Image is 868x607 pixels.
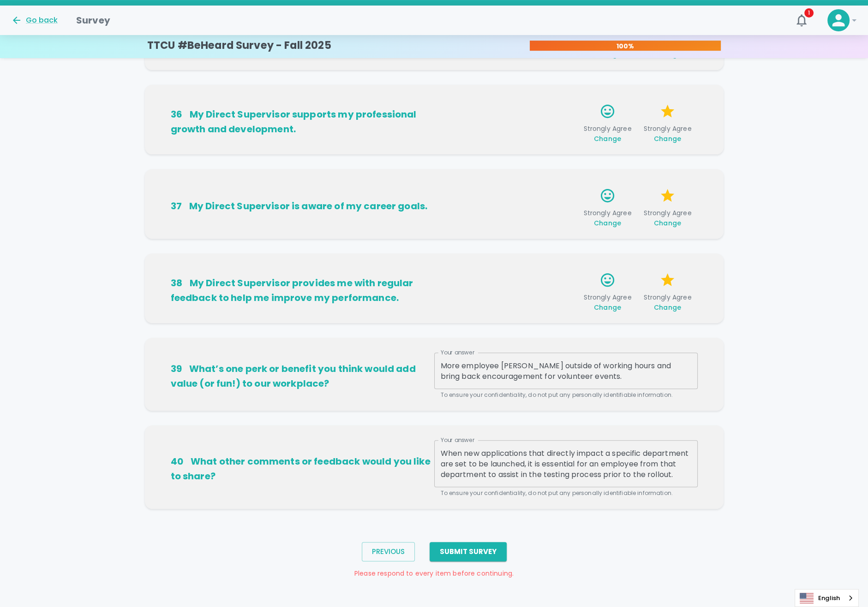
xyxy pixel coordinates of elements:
[171,361,182,376] div: 39
[790,9,813,31] button: 1
[641,124,694,143] span: Strongly Agree
[171,361,434,391] h6: What’s one perk or benefit you think would add value (or fun!) to our workplace?
[795,589,859,607] div: Language
[641,293,694,312] span: Strongly Agree
[795,589,859,607] aside: Language selected: English
[654,218,681,228] span: Change
[441,436,475,444] label: Your answer
[275,569,593,578] p: Please respond to every item before continuing.
[171,276,182,290] div: 38
[581,124,634,143] span: Strongly Agree
[641,208,694,228] span: Strongly Agree
[171,199,434,213] h6: My Direct Supervisor is aware of my career goals.
[441,360,691,382] textarea: More employee [PERSON_NAME] outside of working hours and bring back encouragement for volunteer e...
[147,39,331,52] h4: TTCU #BeHeard Survey - Fall 2025
[654,134,681,143] span: Change
[171,276,434,305] h6: My Direct Supervisor provides me with regular feedback to help me improve my performance.
[441,448,691,480] textarea: When new applications that directly impact a specific department are set to be launched, it is es...
[594,218,621,228] span: Change
[581,293,634,312] span: Strongly Agree
[530,41,721,51] p: 100%
[171,454,434,483] h6: What other comments or feedback would you like to share?
[171,107,182,122] div: 36
[441,489,691,498] p: To ensure your confidentiality, do not put any personally identifiable information.
[362,542,415,561] button: Previous
[654,303,681,312] span: Change
[171,107,434,136] h6: My Direct Supervisor supports my professional growth and development.
[594,303,621,312] span: Change
[594,134,621,143] span: Change
[11,15,58,26] button: Go back
[76,13,110,28] h1: Survey
[441,348,475,356] label: Your answer
[430,542,507,561] button: Submit Survey
[581,208,634,228] span: Strongly Agree
[171,454,183,469] div: 40
[804,8,814,18] span: 1
[795,589,858,607] a: English
[441,390,691,400] p: To ensure your confidentiality, do not put any personally identifiable information.
[171,199,182,213] div: 37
